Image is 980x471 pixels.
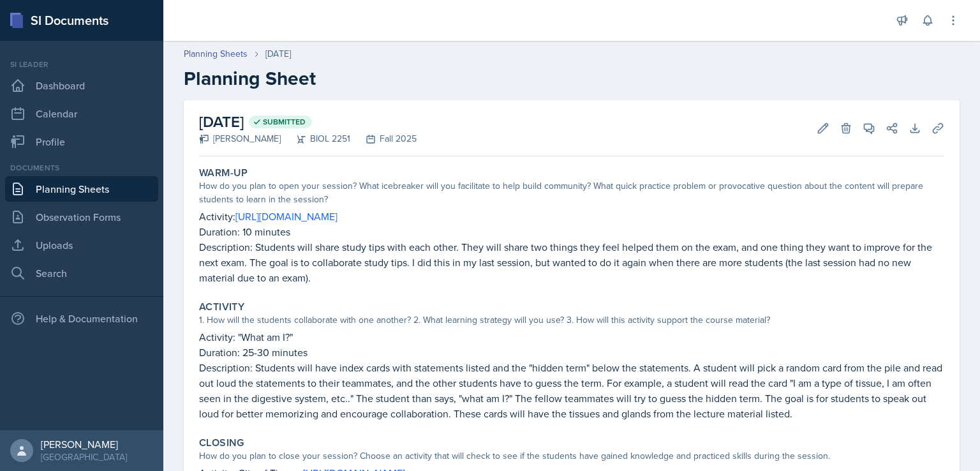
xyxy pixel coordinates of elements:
[41,451,127,463] div: [GEOGRAPHIC_DATA]
[184,47,248,61] a: Planning Sheets
[235,209,338,223] a: [URL][DOMAIN_NAME]
[199,345,944,360] p: Duration: 25-30 minutes
[199,239,944,285] p: Description: Students will share study tips with each other. They will share two things they feel...
[5,204,158,230] a: Observation Forms
[199,224,944,239] p: Duration: 10 minutes
[350,132,417,146] div: Fall 2025
[199,329,944,345] p: Activity: "What am I?"
[199,437,244,449] label: Closing
[199,360,944,421] p: Description: Students will have index cards with statements listed and the "hidden term" below th...
[199,209,944,224] p: Activity:
[263,117,306,127] span: Submitted
[199,449,944,463] div: How do you plan to close your session? Choose an activity that will check to see if the students ...
[5,306,158,331] div: Help & Documentation
[265,47,291,61] div: [DATE]
[5,73,158,98] a: Dashboard
[5,162,158,174] div: Documents
[199,132,281,146] div: [PERSON_NAME]
[5,260,158,286] a: Search
[5,176,158,202] a: Planning Sheets
[5,232,158,258] a: Uploads
[184,67,960,90] h2: Planning Sheet
[5,129,158,154] a: Profile
[199,313,944,327] div: 1. How will the students collaborate with one another? 2. What learning strategy will you use? 3....
[199,167,248,179] label: Warm-Up
[199,110,417,133] h2: [DATE]
[281,132,350,146] div: BIOL 2251
[5,101,158,126] a: Calendar
[199,301,244,313] label: Activity
[41,438,127,451] div: [PERSON_NAME]
[199,179,944,206] div: How do you plan to open your session? What icebreaker will you facilitate to help build community...
[5,59,158,70] div: Si leader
